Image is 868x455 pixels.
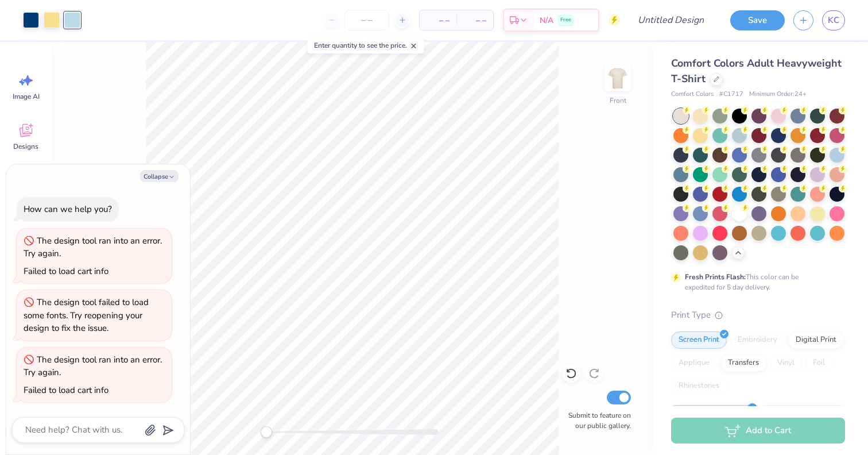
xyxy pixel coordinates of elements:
div: Foil [805,354,832,372]
div: The design tool ran into an error. Try again. [24,235,162,260]
div: Applique [671,354,717,372]
div: Digital Print [788,331,844,349]
label: Submit to feature on our public gallery. [562,410,631,431]
span: – – [463,14,486,26]
span: Comfort Colors Adult Heavyweight T-Shirt [671,56,842,86]
div: The design tool failed to load some fonts. Try reopening your design to fix the issue. [24,296,149,334]
span: Designs [13,142,38,151]
button: Collapse [140,170,179,182]
span: KC [828,14,839,27]
span: Free [560,16,571,24]
div: Screen Print [671,331,727,349]
div: Print Type [671,309,845,322]
span: N/A [540,14,553,26]
span: Minimum Order: 24 + [749,90,807,99]
div: Transfers [720,354,766,372]
button: Save [730,10,785,30]
div: Rhinestones [671,377,727,395]
div: Accessibility label [261,426,272,438]
input: Untitled Design [629,9,713,32]
div: Vinyl [770,354,802,372]
div: Embroidery [730,331,785,349]
input: – – [344,10,389,30]
div: Enter quantity to see the price. [308,37,424,53]
strong: Fresh Prints Flash: [685,272,746,282]
span: Image AI [13,92,40,101]
div: Failed to load cart info [24,265,108,277]
div: How can we help you? [24,203,112,215]
span: # C1717 [719,90,743,99]
div: Failed to load cart info [24,384,108,396]
div: Front [610,95,626,106]
a: KC [822,10,845,30]
div: The design tool ran into an error. Try again. [24,354,162,379]
span: – – [427,14,449,26]
img: Front [606,67,629,90]
span: Comfort Colors [671,90,714,99]
div: This color can be expedited for 5 day delivery. [685,272,826,292]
